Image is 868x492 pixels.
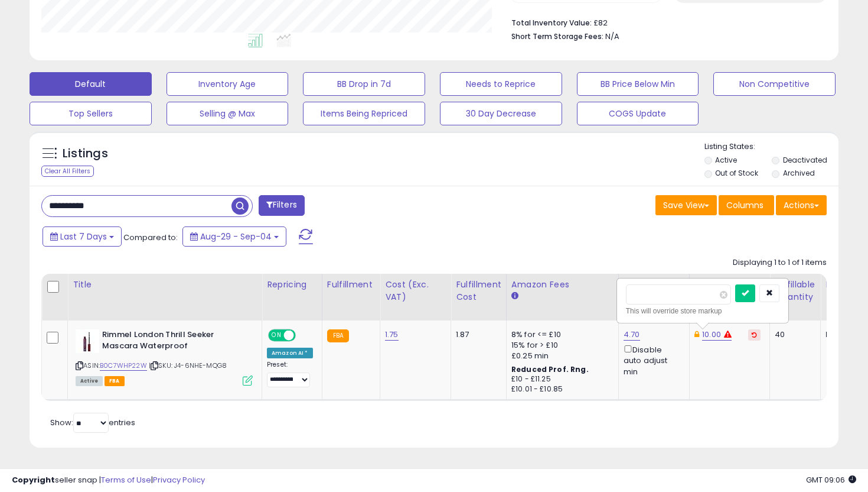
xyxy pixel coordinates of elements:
div: Title [73,279,257,291]
div: Amazon Fees [511,279,614,291]
small: FBA [327,329,349,342]
i: This overrides the store level Dynamic Max Price for this listing [694,331,699,338]
strong: Copyright [12,474,55,485]
div: £10 - £11.25 [511,374,609,384]
div: seller snap | | [12,475,205,486]
small: Amazon Fees. [511,291,518,302]
span: OFF [294,331,313,341]
img: 31qbOidEjyL._SL40_.jpg [76,329,99,353]
span: N/A [605,31,619,42]
button: Save View [655,195,717,215]
button: Top Sellers [30,102,152,125]
div: Cost (Exc. VAT) [385,279,446,303]
a: 1.75 [385,329,399,341]
button: Filters [259,195,305,216]
a: B0C7WHP22W [100,361,147,371]
span: Columns [726,199,763,211]
i: Max price is in the reduced profit range. [724,331,732,338]
button: Selling @ Max [167,102,289,125]
a: 4.70 [624,329,640,341]
label: Out of Stock [715,168,758,178]
p: Listing States: [704,141,839,153]
div: Disable auto adjust min [624,343,680,377]
span: Show: entries [50,417,135,428]
a: Terms of Use [101,474,151,485]
div: £0.25 min [511,351,609,361]
span: ON [269,331,284,341]
button: BB Price Below Min [577,72,699,96]
span: 2025-09-12 09:06 GMT [806,474,856,485]
div: 15% for > £10 [511,340,609,351]
b: Reduced Prof. Rng. [511,364,589,374]
button: Inventory Age [167,72,289,96]
span: | SKU: J4-6NHE-MQG8 [149,361,227,370]
div: Fulfillment Cost [456,279,501,303]
div: Displaying 1 to 1 of 1 items [733,257,827,268]
button: Aug-29 - Sep-04 [182,226,286,247]
div: 40 [775,329,811,340]
button: 30 Day Decrease [440,102,562,125]
span: All listings currently available for purchase on Amazon [76,376,103,386]
button: Actions [776,195,827,215]
li: £82 [511,15,818,29]
span: Last 7 Days [60,231,107,242]
div: Repricing [267,279,317,291]
div: This will override store markup [626,305,779,317]
div: ASIN: [76,329,253,384]
b: Short Term Storage Fees: [511,31,603,41]
button: Last 7 Days [43,226,122,247]
button: Non Competitive [713,72,836,96]
a: 10.00 [702,329,721,341]
div: Amazon AI * [267,348,313,358]
b: Total Inventory Value: [511,18,592,28]
div: 1.87 [456,329,497,340]
div: Fulfillable Quantity [775,279,815,303]
button: Items Being Repriced [303,102,425,125]
button: BB Drop in 7d [303,72,425,96]
a: Privacy Policy [153,474,205,485]
button: Needs to Reprice [440,72,562,96]
span: Compared to: [123,232,178,243]
div: Clear All Filters [41,166,94,177]
button: Default [30,72,152,96]
button: COGS Update [577,102,699,125]
label: Active [715,155,737,165]
i: Revert to store-level Dynamic Max Price [752,332,757,338]
b: Rimmel London Thrill Seeker Mascara Waterproof [102,329,246,354]
span: Aug-29 - Sep-04 [200,231,272,242]
div: Preset: [267,361,313,387]
div: £10.01 - £10.85 [511,384,609,394]
label: Archived [783,168,815,178]
label: Deactivated [783,155,827,165]
div: Fulfillment [327,279,375,291]
h5: Listings [63,145,108,162]
div: 8% for <= £10 [511,329,609,340]
button: Columns [719,195,774,215]
span: FBA [105,376,125,386]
